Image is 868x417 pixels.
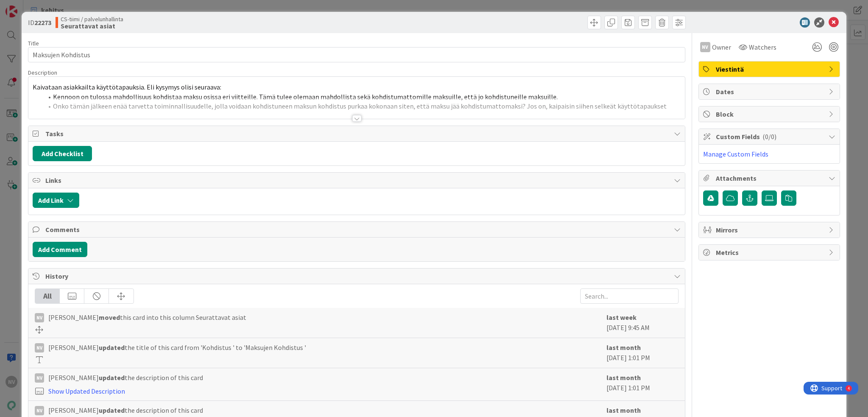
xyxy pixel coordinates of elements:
[34,18,51,27] b: 22273
[35,343,44,353] div: NV
[606,312,679,333] div: [DATE] 9:45 AM
[28,47,685,62] input: type card name here...
[45,224,670,235] span: Comments
[28,69,57,76] span: Description
[99,313,120,322] b: moved
[45,271,670,281] span: History
[99,373,125,382] b: updated
[45,129,670,139] span: Tasks
[606,343,641,352] b: last month
[606,372,679,396] div: [DATE] 1:01 PM
[53,92,558,101] span: Kennoon on tulossa mahdollisuus kohdistaa maksu osissa eri viitteille. Tämä tulee olemaan mahdoll...
[61,22,123,29] b: Seurattavat asiat
[48,405,203,415] span: [PERSON_NAME] the description of this card
[606,406,641,414] b: last month
[33,242,87,257] button: Add Comment
[716,173,824,183] span: Attachments
[762,132,776,141] span: ( 0/0 )
[45,175,670,185] span: Links
[606,373,641,382] b: last month
[716,87,824,97] span: Dates
[33,146,92,161] button: Add Checklist
[716,247,824,257] span: Metrics
[35,313,44,322] div: NV
[35,289,60,303] div: All
[749,42,776,52] span: Watchers
[44,3,46,10] div: 4
[716,109,824,119] span: Block
[99,406,125,414] b: updated
[48,372,203,383] span: [PERSON_NAME] the description of this card
[35,373,44,383] div: NV
[606,342,679,364] div: [DATE] 1:01 PM
[48,342,306,353] span: [PERSON_NAME] the title of this card from 'Kohdistus ' to 'Maksujen Kohdistus '
[606,313,637,322] b: last week
[700,42,710,52] div: NV
[35,406,44,415] div: NV
[33,83,221,91] span: Kaivataan asiakkailta käyttötapauksia. Eli kysymys olisi seuraava:
[61,16,123,22] span: CS-tiimi / palvelunhallinta
[48,312,246,322] span: [PERSON_NAME] this card into this column Seurattavat asiat
[18,1,39,11] span: Support
[712,42,731,52] span: Owner
[28,17,51,28] span: ID
[99,343,125,352] b: updated
[28,39,39,47] label: Title
[580,288,679,304] input: Search...
[33,193,79,208] button: Add Link
[716,225,824,235] span: Mirrors
[48,387,125,395] a: Show Updated Description
[716,132,824,142] span: Custom Fields
[716,64,824,74] span: Viestintä
[703,150,768,158] a: Manage Custom Fields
